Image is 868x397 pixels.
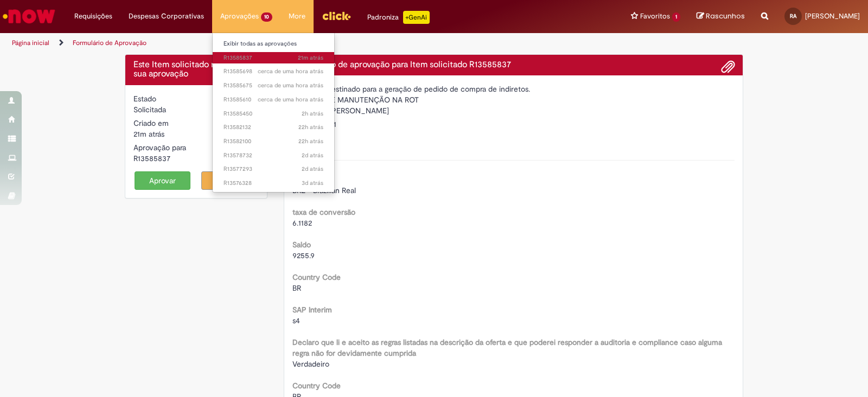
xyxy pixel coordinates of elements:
[292,305,332,315] b: SAP Interim
[302,151,323,159] time: 29/09/2025 17:54:39
[224,81,323,90] span: R13585675
[8,33,571,53] ul: Trilhas de página
[224,179,323,188] span: R13576328
[298,123,323,131] span: 22h atrás
[201,171,258,190] button: Rejeitar
[213,136,334,148] a: Aberto R13582100 :
[367,11,430,24] div: Padroniza
[298,123,323,131] time: 30/09/2025 15:00:17
[298,137,323,145] time: 30/09/2025 14:55:00
[322,8,351,24] img: click_logo_yellow_360x200.png
[302,110,323,118] span: 2h atrás
[790,12,796,20] span: RA
[292,94,735,105] div: SERVIÇO DE MANUTENÇÃO NA ROT
[302,179,323,187] time: 29/09/2025 11:47:17
[298,54,323,62] span: 21m atrás
[258,67,323,75] span: cerca de uma hora atrás
[213,150,334,162] a: Aberto R13578732 :
[224,123,323,132] span: R13582132
[133,129,164,139] time: 01/10/2025 12:46:10
[74,11,112,22] span: Requisições
[213,38,334,50] a: Exibir todas as aprovações
[258,81,323,89] time: 01/10/2025 12:06:20
[258,81,323,89] span: cerca de uma hora atrás
[129,11,204,22] span: Despesas Corporativas
[302,165,323,173] span: 2d atrás
[292,60,735,70] h4: Solicitação de aprovação para Item solicitado R13585837
[292,207,355,217] b: taxa de conversão
[133,129,164,139] span: 21m atrás
[805,11,860,21] span: [PERSON_NAME]
[213,52,334,64] a: Aberto R13585837 :
[213,94,334,106] a: Aberto R13585610 :
[224,110,323,118] span: R13585450
[298,137,323,145] span: 22h atrás
[258,95,323,104] time: 01/10/2025 11:56:59
[292,381,341,390] b: Country Code
[133,60,259,79] h4: Este Item solicitado requer a sua aprovação
[213,108,334,120] a: Aberto R13585450 :
[258,95,323,104] span: cerca de uma hora atrás
[224,151,323,160] span: R13578732
[292,119,735,130] div: Quantidade 1
[135,171,191,190] button: Aprovar
[213,66,334,78] a: Aberto R13585698 :
[73,39,146,47] a: Formulário de Aprovação
[220,11,259,22] span: Aprovações
[213,177,334,189] a: Aberto R13576328 :
[302,165,323,173] time: 29/09/2025 14:31:09
[12,39,49,47] a: Página inicial
[133,129,259,139] div: 01/10/2025 12:46:10
[403,11,430,24] p: +GenAi
[224,165,323,174] span: R13577293
[289,11,305,22] span: More
[292,251,315,260] span: 9255.9
[133,93,156,104] label: Estado
[1,5,57,27] img: ServiceNow
[302,179,323,187] span: 3d atrás
[292,359,329,369] span: Verdadeiro
[212,33,335,193] ul: Aprovações
[292,283,301,293] span: BR
[224,137,323,146] span: R13582100
[292,316,300,325] span: s4
[706,11,745,21] span: Rascunhos
[292,84,735,94] div: Chamado destinado para a geração de pedido de compra de indiretos.
[133,153,259,164] div: R13585837
[302,151,323,159] span: 2d atrás
[224,95,323,104] span: R13585610
[213,121,334,133] a: Aberto R13582132 :
[292,272,341,282] b: Country Code
[640,11,670,22] span: Favoritos
[292,218,312,228] span: 6.1182
[697,11,745,22] a: Rascunhos
[133,142,186,153] label: Aprovação para
[261,12,272,22] span: 10
[224,67,323,76] span: R13585698
[298,54,323,62] time: 01/10/2025 12:46:10
[302,110,323,118] time: 01/10/2025 11:33:01
[292,105,735,119] div: [PERSON_NAME]
[672,12,680,22] span: 1
[292,337,722,358] b: Declaro que li e aceito as regras listadas na descrição da oferta e que poderei responder a audit...
[292,240,311,249] b: Saldo
[213,163,334,175] a: Aberto R13577293 :
[133,104,259,115] div: Solicitada
[213,80,334,92] a: Aberto R13585675 :
[133,118,169,129] label: Criado em
[224,54,323,62] span: R13585837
